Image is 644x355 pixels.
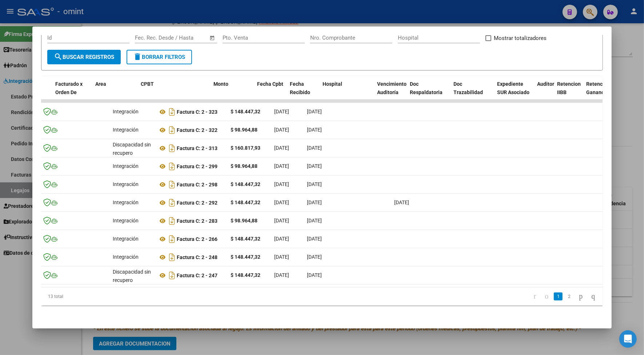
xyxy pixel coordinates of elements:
span: [DATE] [307,218,322,223]
span: [DATE] [307,163,322,169]
datatable-header-cell: Vencimiento Auditoría [374,76,407,108]
span: [DATE] [275,218,289,223]
div: Open Intercom Messenger [619,330,637,348]
span: [DATE] [307,145,322,151]
a: 1 [554,293,563,300]
span: Fecha Cpbt [257,81,283,87]
strong: Factura C: 2 - 322 [177,127,218,133]
span: Discapacidad sin recupero [113,142,151,156]
datatable-header-cell: Auditoria [534,76,554,108]
span: [DATE] [275,181,289,187]
datatable-header-cell: Retencion IIBB [554,76,583,108]
i: Descargar documento [168,233,177,245]
span: Facturado x Orden De [55,81,83,95]
strong: $ 98.964,88 [231,127,258,133]
span: [DATE] [275,272,289,278]
strong: Factura C: 2 - 283 [177,218,218,224]
strong: $ 98.964,88 [231,218,258,223]
datatable-header-cell: Fecha Recibido [287,76,320,108]
strong: Factura C: 2 - 323 [177,109,218,115]
datatable-header-cell: Hospital [320,76,374,108]
datatable-header-cell: Retención Ganancias [583,76,612,108]
span: [DATE] [275,236,289,242]
strong: Factura C: 2 - 247 [177,273,218,278]
span: [DATE] [395,199,409,205]
i: Descargar documento [168,142,177,154]
i: Descargar documento [168,251,177,263]
span: [DATE] [275,127,289,133]
span: Integración [113,236,139,242]
a: go to next page [576,293,586,300]
i: Descargar documento [168,197,177,209]
strong: Factura C: 2 - 248 [177,254,218,260]
span: Integración [113,127,139,133]
datatable-header-cell: Expediente SUR Asociado [494,76,534,108]
datatable-header-cell: Doc Respaldatoria [407,76,451,108]
span: Auditoria [537,81,559,87]
i: Descargar documento [168,106,177,118]
strong: $ 148.447,32 [231,181,261,187]
strong: Factura C: 2 - 292 [177,200,218,206]
span: Retención Ganancias [586,81,611,95]
span: [DATE] [307,236,322,242]
span: Integración [113,254,139,260]
button: Borrar Filtros [127,50,192,64]
datatable-header-cell: Doc Trazabilidad [451,76,494,108]
div: 13 total [41,287,152,306]
span: Vencimiento Auditoría [377,81,407,95]
span: [DATE] [275,254,289,260]
span: [DATE] [307,272,322,278]
datatable-header-cell: Monto [211,76,254,108]
span: [DATE] [275,109,289,114]
span: Monto [213,81,228,87]
strong: Factura C: 2 - 299 [177,164,218,169]
strong: $ 148.447,32 [231,109,261,114]
datatable-header-cell: CPBT [138,76,211,108]
datatable-header-cell: Area [92,76,138,108]
i: Descargar documento [168,270,177,281]
i: Descargar documento [168,215,177,227]
i: Descargar documento [168,124,177,136]
datatable-header-cell: Facturado x Orden De [52,76,92,108]
strong: $ 148.447,32 [231,236,261,242]
span: Integración [113,181,139,187]
span: Integración [113,199,139,205]
strong: $ 160.817,93 [231,145,261,151]
i: Descargar documento [168,161,177,172]
span: [DATE] [307,254,322,260]
span: [DATE] [307,199,322,205]
span: [DATE] [307,109,322,114]
span: [DATE] [307,127,322,133]
strong: Factura C: 2 - 266 [177,236,218,242]
span: Integración [113,109,139,114]
strong: Factura C: 2 - 298 [177,182,218,187]
input: End date [165,35,200,41]
span: [DATE] [275,145,289,151]
strong: $ 148.447,32 [231,272,261,278]
span: Area [95,81,106,87]
span: Doc Respaldatoria [410,81,443,95]
a: go to previous page [541,293,552,300]
strong: $ 148.447,32 [231,199,261,205]
mat-icon: delete [133,52,142,61]
span: Discapacidad sin recupero [113,269,151,283]
span: [DATE] [275,163,289,169]
span: [DATE] [275,199,289,205]
span: Fecha Recibido [290,81,310,95]
a: 2 [565,293,573,300]
span: Integración [113,163,139,169]
span: Integración [113,218,139,223]
input: Start date [135,35,159,41]
span: Expediente SUR Asociado [497,81,529,95]
span: Mostrar totalizadores [494,34,547,43]
mat-icon: search [54,52,63,61]
span: Borrar Filtros [133,54,185,60]
span: CPBT [141,81,154,87]
button: Open calendar [208,34,216,42]
span: Doc Trazabilidad [453,81,483,95]
button: Buscar Registros [47,50,121,64]
span: Buscar Registros [54,54,114,60]
strong: $ 98.964,88 [231,163,258,169]
li: page 2 [564,290,575,303]
strong: Factura C: 2 - 313 [177,145,218,151]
